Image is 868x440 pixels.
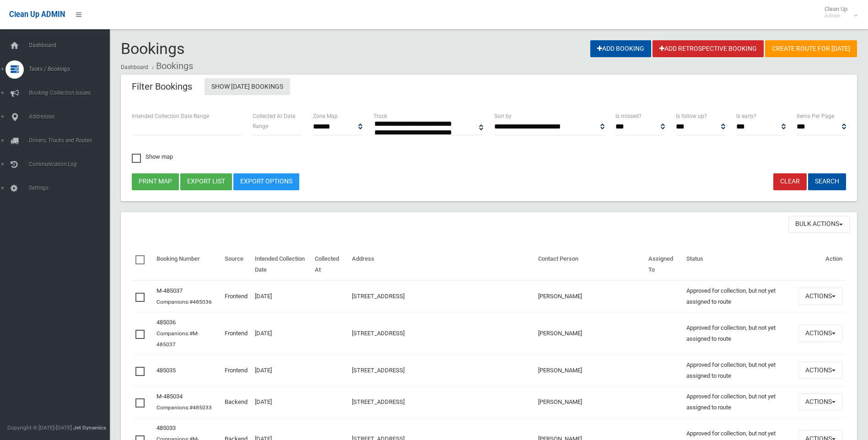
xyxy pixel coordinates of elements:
td: Backend [221,386,251,418]
small: Companions: [156,330,199,348]
a: Show [DATE] Bookings [205,78,290,95]
th: Contact Person [534,249,645,280]
span: Tasks / Bookings [26,66,117,72]
button: Search [808,173,846,190]
span: Dashboard [26,42,117,48]
td: [DATE] [251,312,311,354]
a: Export Options [233,173,299,190]
span: Copyright © [DATE]-[DATE] [7,424,72,431]
th: Status [683,249,795,280]
a: Dashboard [121,64,148,70]
span: Bookings [121,39,185,58]
a: [STREET_ADDRESS] [352,293,404,300]
a: Add Booking [590,40,651,57]
span: Communication Log [26,161,117,167]
label: Truck [373,111,387,121]
td: [DATE] [251,386,311,418]
a: Add Retrospective Booking [652,40,764,57]
button: Export list [180,173,232,190]
td: Frontend [221,280,251,312]
td: Approved for collection, but not yet assigned to route [683,280,795,312]
header: Filter Bookings [121,78,203,96]
span: Show map [132,154,173,160]
a: [STREET_ADDRESS] [352,330,404,337]
small: Companions: [156,404,213,411]
td: Approved for collection, but not yet assigned to route [683,386,795,418]
a: 485035 [156,367,176,374]
span: Clean Up [820,5,857,19]
span: Booking Collection Issues [26,90,117,96]
button: Actions [798,288,842,305]
button: Bulk Actions [788,216,850,233]
li: Bookings [150,58,193,75]
a: #485033 [189,404,212,411]
td: Frontend [221,312,251,354]
th: Address [348,249,534,280]
small: Admin [825,12,847,19]
td: Approved for collection, but not yet assigned to route [683,312,795,354]
span: Clean Up ADMIN [9,10,65,19]
a: Clear [773,173,807,190]
button: Actions [798,362,842,379]
a: M-485034 [156,393,183,400]
a: #M-485037 [156,330,199,348]
th: Action [795,249,846,280]
strong: Jet Dynamics [73,424,106,431]
th: Booking Number [153,249,221,280]
small: Companions: [156,299,213,305]
td: [PERSON_NAME] [534,386,645,418]
button: Actions [798,325,842,342]
span: Addresses [26,113,117,120]
button: Print map [132,173,179,190]
th: Intended Collection Date [251,249,311,280]
a: M-485037 [156,287,183,294]
a: [STREET_ADDRESS] [352,367,404,374]
a: 485033 [156,424,176,431]
td: Frontend [221,354,251,386]
td: [PERSON_NAME] [534,312,645,354]
td: Approved for collection, but not yet assigned to route [683,354,795,386]
a: Create route for [DATE] [765,40,857,57]
td: [PERSON_NAME] [534,354,645,386]
th: Collected At [311,249,348,280]
td: [DATE] [251,354,311,386]
td: [DATE] [251,280,311,312]
span: Settings [26,185,117,191]
th: Assigned To [645,249,682,280]
button: Actions [798,393,842,410]
td: [PERSON_NAME] [534,280,645,312]
a: #485036 [189,299,212,305]
a: [STREET_ADDRESS] [352,398,404,405]
a: 485036 [156,319,176,326]
span: Drivers, Trucks and Routes [26,137,117,144]
th: Source [221,249,251,280]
